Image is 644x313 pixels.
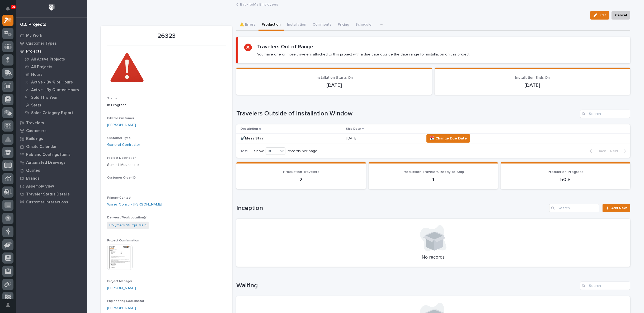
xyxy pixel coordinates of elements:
[243,176,360,183] p: 2
[107,32,226,40] p: 26323
[16,190,87,198] a: Traveler Status Details
[107,239,139,242] span: Project Confirmation
[107,182,226,188] p: -
[236,282,578,289] h1: Waiting
[16,127,87,135] a: Customers
[20,71,87,78] a: Hours
[107,216,148,219] span: Delivery / Work Location(s)
[599,13,606,18] span: Edit
[257,44,313,50] h2: Travelers Out of Range
[2,3,13,14] button: Notifications
[236,134,630,143] tr: ✔️Mezz Stair[DATE]📆 Change Due Date
[107,102,226,108] p: In Progress
[107,122,136,128] a: [PERSON_NAME]
[20,78,87,86] a: Active - By % of Hours
[107,97,117,100] span: Status
[16,143,87,151] a: Onsite Calendar
[107,117,134,120] span: Billable Customer
[515,76,550,80] span: Installation Ends On
[16,198,87,206] a: Customer Interactions
[31,103,41,108] p: Stats
[26,137,43,141] p: Buildings
[548,170,583,174] span: Production Progress
[283,170,319,174] span: Production Travelers
[16,31,87,39] a: My Work
[241,136,333,141] p: ✔️Mezz Stair
[16,135,87,143] a: Buildings
[16,174,87,182] a: Brands
[608,149,630,153] button: Next
[20,109,87,116] a: Sales Category Export
[335,20,352,31] button: Pricing
[26,168,40,173] p: Quotes
[288,149,317,153] p: records per page
[31,72,43,77] p: Hours
[346,136,420,141] p: [DATE]
[26,33,42,38] p: My Work
[7,6,13,15] div: Notifications90
[16,39,87,47] a: Customer Types
[107,280,132,283] span: Project Manager
[586,149,608,153] button: Back
[352,20,375,31] button: Schedule
[12,5,15,9] p: 90
[31,57,65,62] p: All Active Projects
[258,20,284,31] button: Production
[107,162,226,168] p: Summit Mezzanine
[107,286,136,291] a: [PERSON_NAME]
[31,80,73,85] p: Active - By % of Hours
[507,176,624,183] p: 50%
[20,86,87,94] a: Active - By Quoted Hours
[236,204,547,212] h1: Inception
[47,3,57,12] img: Workspace Logo
[107,305,136,311] a: [PERSON_NAME]
[243,255,624,260] p: No records
[236,145,252,158] p: 1 of 1
[109,223,147,228] a: Polymers Sturgis Main
[236,20,258,31] button: ⚠️ Errors
[603,204,630,212] a: Add New
[16,166,87,174] a: Quotes
[580,282,630,290] input: Search
[20,63,87,71] a: All Projects
[20,101,87,109] a: Stats
[615,12,627,18] span: Cancel
[346,126,361,132] p: Ship Date
[611,206,627,210] span: Add New
[107,300,144,303] span: Engineering Coordinator
[107,137,131,140] span: Customer Type
[16,151,87,158] a: Fab and Coatings Items
[316,76,353,80] span: Installation Starts On
[107,176,136,179] span: Customer Order ID
[441,82,624,88] p: [DATE]
[243,82,426,88] p: [DATE]
[20,55,87,63] a: All Active Projects
[26,144,57,149] p: Onsite Calendar
[26,176,40,181] p: Brands
[375,176,492,183] p: 1
[236,110,578,118] h1: Travelers Outside of Installation Window
[430,135,467,142] span: 📆 Change Due Date
[16,182,87,190] a: Assembly View
[16,47,87,55] a: Projects
[107,156,137,160] span: Project Description
[266,148,279,154] div: 30
[26,192,70,197] p: Traveler Status Details
[549,204,599,212] input: Search
[240,1,278,7] a: Back toMy Employees
[257,52,470,57] p: You have one or more travelers attached to this project with a due date outside the date range fo...
[26,160,65,165] p: Automated Drawings
[16,158,87,166] a: Automated Drawings
[594,149,606,153] span: Back
[403,170,464,174] span: Production Travelers Ready to Ship
[426,134,470,143] button: 📆 Change Due Date
[26,152,70,157] p: Fab and Coatings Items
[26,49,41,54] p: Projects
[580,110,630,118] input: Search
[26,184,54,189] p: Assembly View
[16,119,87,127] a: Travelers
[26,41,57,46] p: Customer Types
[26,121,44,125] p: Travelers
